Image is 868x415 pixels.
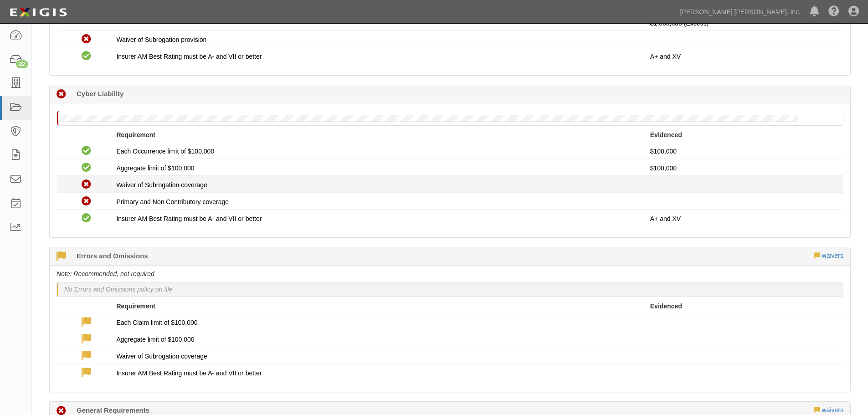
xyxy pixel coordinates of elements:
i: Non-Compliant 14 days (since 09/25/2025) [56,90,66,99]
div: Note: Recommended, not required [56,269,843,278]
i: Non-Compliant [82,180,91,190]
strong: Requirement [116,131,155,138]
i: Non-Compliant [82,35,91,44]
strong: Evidenced [650,302,682,310]
strong: Evidenced [650,131,682,138]
p: $100,000 [650,164,837,173]
p: A+ and XV [650,52,837,61]
i: Compliant [82,146,91,156]
b: General Requirements [77,405,149,415]
span: Insurer AM Best Rating must be A- and VII or better [116,369,262,377]
b: Errors and Omissions [77,251,148,261]
i: Waived [82,334,91,344]
i: Non-Compliant [82,197,91,206]
span: Insurer AM Best Rating must be A- and VII or better [116,53,262,60]
span: Each Occurrence limit of $100,000 [116,148,214,155]
b: Cyber Liability [77,89,123,98]
i: Help Center - Complianz [828,6,839,17]
span: Aggregate limit of $100,000 [116,164,194,172]
div: 22 [16,60,28,68]
a: [PERSON_NAME] [PERSON_NAME], Inc. [675,3,805,21]
i: Compliant [82,214,91,223]
i: Compliant [82,163,91,173]
img: logo-5460c22ac91f19d4615b14bd174203de0afe785f0fc80cf4dbbc73dc1793850b.png [7,4,70,20]
span: Waiver of Subrogation provision [116,36,206,43]
p: A+ and XV [650,214,837,223]
span: Waiver of Subrogation coverage [116,181,207,189]
strong: Requirement [116,302,155,310]
span: Aggregate limit of $100,000 [116,336,194,343]
span: Policy #22 SBA RQ1950 Insurer: Sentinel Insurance Company, Ltd. [650,20,709,27]
i: Waived [82,351,91,361]
i: Waived: Per Client 1773 days (since 12/01/2020) [56,252,66,261]
span: Waiver of Subrogation coverage [116,353,207,360]
span: Insurer AM Best Rating must be A- and VII or better [116,215,262,222]
i: Compliant [82,51,91,61]
p: No Errors and Omissions policy on file [64,285,172,294]
i: Waived [82,318,91,327]
span: Each Claim limit of $100,000 [116,319,197,326]
a: waivers [822,406,843,414]
i: Waived [82,368,91,378]
a: waivers [822,252,843,259]
span: Primary and Non Contributory coverage [116,198,229,205]
p: $100,000 [650,147,837,156]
